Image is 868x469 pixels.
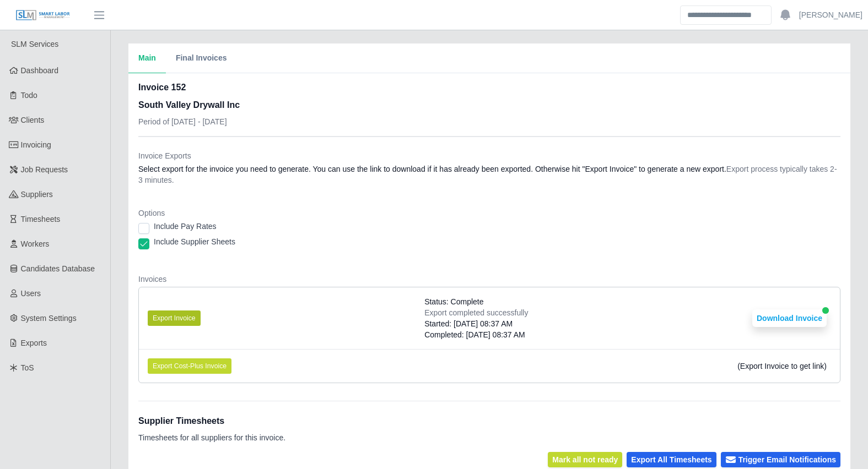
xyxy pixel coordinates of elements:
[680,6,772,25] input: Search
[799,9,862,21] a: [PERSON_NAME]
[627,452,716,467] button: Export All Timesheets
[21,66,59,75] span: Dashboard
[424,318,528,329] div: Started: [DATE] 08:37 AM
[21,140,51,149] span: Invoicing
[737,362,827,370] span: (Export Invoice to get link)
[21,239,50,248] span: Workers
[548,452,622,467] button: Mark all not ready
[154,236,235,247] label: Include Supplier Sheets
[154,221,217,232] label: Include Pay Rates
[15,9,71,21] img: SLM Logo
[424,329,528,340] div: Completed: [DATE] 08:37 AM
[752,309,827,327] button: Download Invoice
[138,274,840,285] dt: Invoices
[138,415,285,428] h1: Supplier Timesheets
[148,358,231,374] button: Export Cost-Plus Invoice
[138,432,285,443] p: Timesheets for all suppliers for this invoice.
[138,81,240,94] h2: Invoice 152
[21,91,37,100] span: Todo
[138,150,840,161] dt: Invoice Exports
[424,296,483,307] span: Status: Complete
[166,43,237,73] button: Final Invoices
[21,116,45,124] span: Clients
[21,264,95,273] span: Candidates Database
[21,190,53,199] span: Suppliers
[721,452,840,467] button: Trigger Email Notifications
[21,339,47,347] span: Exports
[21,289,41,298] span: Users
[11,40,58,48] span: SLM Services
[21,215,61,223] span: Timesheets
[21,363,34,372] span: ToS
[21,314,77,323] span: System Settings
[21,165,68,174] span: Job Requests
[138,165,837,184] span: Export process typically takes 2-3 minutes.
[138,208,840,219] dt: Options
[148,310,201,326] button: Export Invoice
[138,163,840,186] dd: Select export for the invoice you need to generate. You can use the link to download if it has al...
[128,43,166,73] button: Main
[424,307,528,318] div: Export completed successfully
[138,116,240,127] p: Period of [DATE] - [DATE]
[138,99,240,112] h3: South Valley Drywall Inc
[752,314,827,323] a: Download Invoice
